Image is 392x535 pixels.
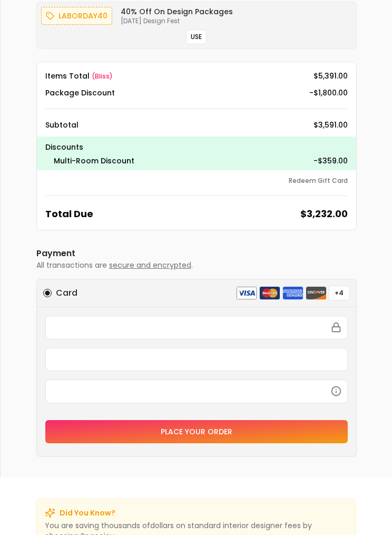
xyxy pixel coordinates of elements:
[121,17,233,25] p: [DATE] Design Fest
[45,420,348,443] button: Place your order
[313,155,348,166] dd: -$359.00
[92,72,113,81] span: ( bliss )
[45,87,115,98] dt: Package Discount
[58,9,107,22] p: laborday40
[236,286,257,300] img: visa
[309,87,348,98] dd: -$1,800.00
[313,71,348,81] dd: $5,391.00
[36,260,357,270] p: All transactions are .
[300,207,348,221] dd: $3,232.00
[52,355,341,364] iframe: Secure expiration date input frame
[45,120,79,130] dt: Subtotal
[282,286,303,300] img: american express
[259,286,280,300] img: mastercard
[60,508,115,518] p: Did You Know?
[109,260,191,270] span: secure and encrypted
[186,30,207,44] button: USE
[313,120,348,130] dd: $3,591.00
[52,386,341,396] iframe: Secure CVC input frame
[45,71,113,81] dt: Items Total
[36,247,357,260] h6: Payment
[56,287,77,299] h6: Card
[121,6,233,17] h6: 40% Off on Design Packages
[45,141,348,153] p: Discounts
[289,177,348,185] button: Redeem Gift Card
[329,286,350,300] button: +4
[52,323,341,332] iframe: Secure card number input frame
[306,286,327,300] img: discover
[54,155,134,166] dt: Multi-Room Discount
[45,207,93,221] dt: Total Due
